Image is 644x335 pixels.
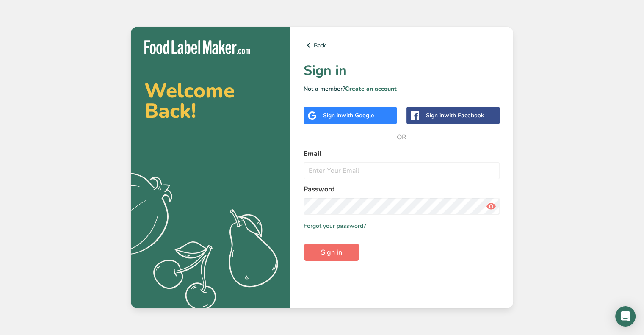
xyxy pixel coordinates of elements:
p: Not a member? [304,84,500,93]
a: Create an account [345,85,397,93]
label: Password [304,184,500,194]
input: Enter Your Email [304,162,500,179]
div: Sign in [323,111,374,120]
h1: Sign in [304,61,500,81]
h2: Welcome Back! [144,80,276,121]
span: with Google [341,111,374,119]
div: Open Intercom Messenger [615,306,636,327]
span: OR [389,125,415,150]
a: Back [304,40,500,50]
button: Sign in [304,244,359,261]
label: Email [304,149,500,159]
a: Forgot your password? [304,221,366,230]
div: Sign in [426,111,484,120]
span: Sign in [321,247,342,257]
span: with Facebook [444,111,484,119]
img: Food Label Maker [144,40,250,54]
